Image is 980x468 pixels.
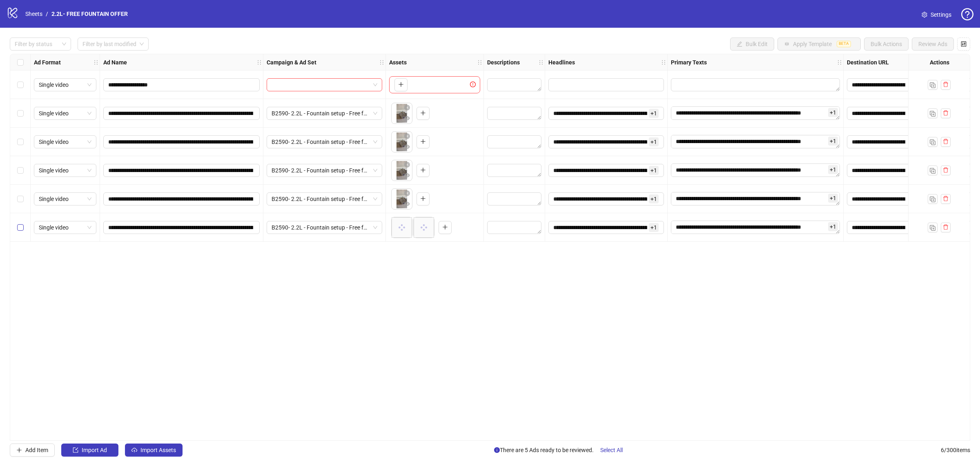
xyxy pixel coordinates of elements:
strong: Actions [930,58,949,67]
button: Preview [402,171,412,181]
div: Resize Campaign & Ad Set column [383,54,385,70]
span: Single video [39,221,91,234]
div: Select row 4 [10,156,31,185]
div: Resize Primary Texts column [841,54,843,70]
div: Resize Ad Name column [261,54,263,70]
li: / [46,9,48,18]
span: + 1 [649,223,659,232]
button: Review Ads [912,38,954,51]
span: Single video [39,193,91,205]
span: exclamation-circle [470,82,478,87]
span: delete [943,224,949,230]
div: Edit values [487,192,541,205]
img: Duplicate [930,168,935,174]
strong: Assets [389,58,407,67]
span: setting [922,12,927,18]
span: B2590- 2.2L - Fountain setup - Free fountain - simple CTA- 09/03 [272,193,377,205]
span: holder [483,60,488,65]
span: close-circle [404,190,410,196]
img: Duplicate [930,196,935,202]
div: Edit values [671,135,840,148]
span: holder [842,60,848,65]
span: holder [256,60,262,65]
span: There are 5 Ads ready to be reviewed. [494,444,629,457]
button: Bulk Actions [864,38,909,51]
span: B2590- 2.2L - Fountain setup - Free fountain - simple CTA- 09/03 [272,107,377,119]
strong: Headlines [548,58,575,67]
span: Add Item [25,447,48,453]
span: plus [16,447,22,453]
span: holder [477,60,483,65]
button: Preview [402,199,412,209]
span: delete [943,139,949,144]
span: holder [837,60,842,65]
span: holder [379,60,385,65]
span: + 1 [649,137,659,146]
strong: Destination URL [847,58,889,67]
button: Add [416,192,430,205]
strong: Campaign & Ad Set [267,58,316,67]
span: + 1 [828,222,838,231]
img: Asset 1 [392,189,412,209]
button: Duplicate [928,137,938,147]
div: Resize Headlines column [665,54,667,70]
div: Edit values [671,192,840,205]
span: delete [943,196,949,201]
button: Add Item [10,444,55,457]
button: Apply TemplateBETA [777,38,861,51]
span: B2590- 2.2L - Fountain setup - Free fountain - simple CTA- 09/03 [272,136,377,148]
span: close-circle [404,162,410,168]
div: Resize Assets column [481,54,483,70]
button: Duplicate [928,108,938,118]
div: Asset 1 [392,160,412,181]
span: plus [420,196,426,201]
button: Preview [402,114,412,124]
button: Duplicate [928,80,938,90]
div: Edit values [548,135,664,148]
div: Edit values [487,221,541,234]
button: Bulk Edit [730,38,774,51]
span: + 1 [828,108,838,117]
div: Resize Ad Format column [98,54,100,70]
img: Duplicate [930,111,935,117]
strong: Ad Format [34,58,61,67]
span: eye [404,201,410,207]
span: plus [420,110,426,116]
strong: Primary Texts [671,58,707,67]
span: holder [538,60,544,65]
button: Delete [402,160,412,170]
div: Select row 5 [10,185,31,213]
span: eye [404,172,410,178]
div: Edit values [548,192,664,205]
span: Import Assets [140,447,176,453]
span: delete [943,167,949,173]
button: Duplicate [928,194,938,204]
div: Edit values [487,78,541,91]
span: holder [99,60,105,65]
span: close-circle [404,105,410,110]
button: Delete [402,103,412,113]
span: info-circle [494,447,500,453]
button: Import Ad [61,444,118,457]
span: + 1 [828,165,838,174]
span: + 1 [828,194,838,203]
span: Select All [600,447,623,453]
div: Edit values [671,78,840,91]
div: Asset 1 [392,132,412,152]
button: Delete [402,132,412,141]
a: Sheets [24,9,44,18]
div: Edit values [548,221,664,234]
span: Import Ad [82,447,107,453]
span: eye [404,144,410,150]
span: plus [420,167,426,173]
span: Single video [39,79,91,91]
span: holder [544,60,550,65]
span: + 1 [828,137,838,146]
span: import [73,447,78,453]
button: Add [416,164,430,177]
span: 6 / 300 items [941,446,970,455]
span: holder [93,60,99,65]
button: Add [439,221,452,234]
div: Select all rows [10,54,31,71]
span: Single video [39,136,91,148]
